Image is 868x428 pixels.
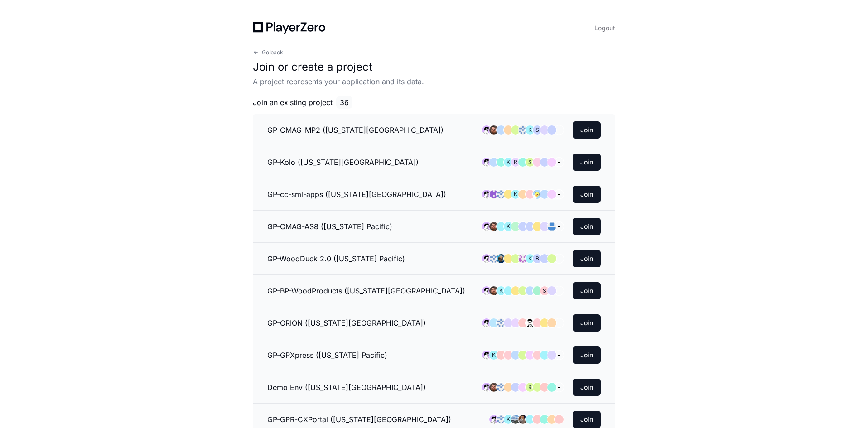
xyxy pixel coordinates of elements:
h1: K [492,351,496,359]
div: + [555,318,564,327]
div: + [555,351,564,360]
div: + [555,254,564,263]
span: 36 [336,96,352,109]
h3: GP-CMAG-AS8 ([US_STATE] Pacific) [267,221,392,232]
button: Join [573,250,601,267]
h1: S [543,287,546,294]
h1: K [528,255,532,262]
img: avatar [482,318,491,327]
h1: Join or create a project [253,60,615,74]
img: 173912707 [526,318,535,327]
div: + [555,286,564,295]
img: avatar [482,286,491,295]
img: 168196587 [518,125,527,135]
img: avatar [482,125,491,135]
h1: K [499,287,503,294]
h1: K [506,159,510,166]
img: avatar [489,415,498,424]
h1: R [528,384,532,391]
button: Join [573,121,601,139]
button: Go back [253,49,283,56]
h3: Demo Env ([US_STATE][GEOGRAPHIC_DATA]) [267,382,426,393]
button: Join [573,411,601,428]
img: avatar [489,222,498,231]
img: 168196587 [489,254,498,263]
div: + [555,383,564,392]
h1: R [514,159,517,166]
h3: GP-CMAG-MP2 ([US_STATE][GEOGRAPHIC_DATA]) [267,125,444,135]
h3: GP-cc-sml-apps ([US_STATE][GEOGRAPHIC_DATA]) [267,189,446,200]
img: avatar [482,158,491,167]
p: A project represents your application and its data. [253,76,615,87]
button: Join [573,314,601,332]
h3: GP-GPXpress ([US_STATE] Pacific) [267,350,387,361]
button: Join [573,218,601,235]
img: avatar [533,190,542,199]
button: Join [573,379,601,396]
button: Logout [594,22,615,34]
img: 170011955 [489,190,498,199]
img: avatar [482,383,491,392]
div: + [555,190,564,199]
h3: GP-WoodDuck 2.0 ([US_STATE] Pacific) [267,253,405,264]
img: avatar [482,222,491,231]
h1: K [506,223,510,230]
button: Join [573,282,601,299]
h1: B [535,255,539,262]
div: + [555,222,564,231]
span: Go back [262,49,283,56]
h1: K [528,126,532,134]
img: 153204938 [511,415,520,424]
img: avatar [497,254,506,263]
img: avatar [482,254,491,263]
h3: GP-BP-WoodProducts ([US_STATE][GEOGRAPHIC_DATA]) [267,285,465,296]
img: 168196587 [497,190,506,199]
img: avatar [482,190,491,199]
img: avatar [489,286,498,295]
h1: S [535,126,539,134]
img: 168196587 [497,383,506,392]
img: avatar [489,125,498,135]
img: 168196587 [497,318,506,327]
img: 177656926 [518,254,527,263]
h3: GP-Kolo ([US_STATE][GEOGRAPHIC_DATA]) [267,157,419,168]
div: + [555,158,564,167]
h1: S [528,159,532,166]
img: avatar [482,351,491,360]
img: 168196587 [497,415,506,424]
button: Join [573,346,601,364]
h1: K [514,191,517,198]
h1: K [506,416,510,423]
span: Join an existing project [253,97,333,108]
img: 176496148 [518,415,527,424]
img: 171085085 [547,222,556,231]
button: Join [573,154,601,171]
h3: GP-GPR-CXPortal ([US_STATE][GEOGRAPHIC_DATA]) [267,414,451,425]
img: avatar [489,383,498,392]
button: Join [573,186,601,203]
h3: GP-ORION ([US_STATE][GEOGRAPHIC_DATA]) [267,317,426,328]
div: + [555,125,564,135]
